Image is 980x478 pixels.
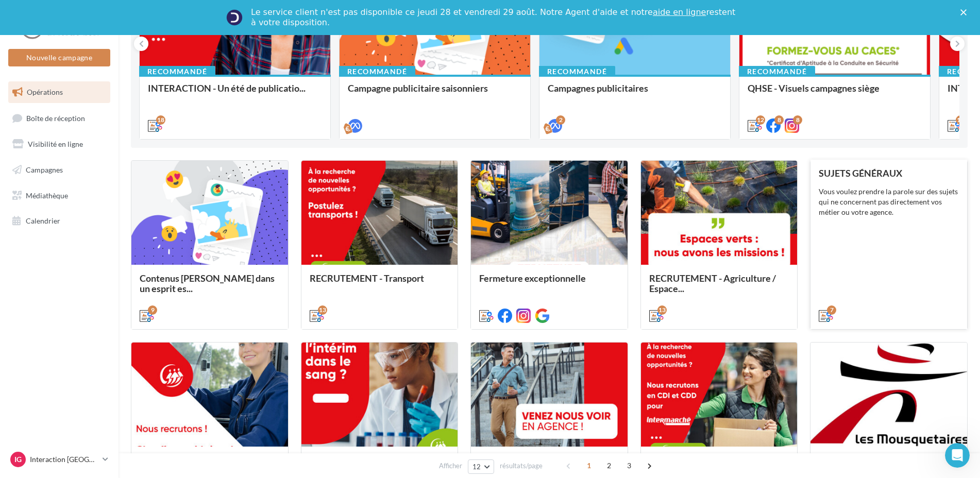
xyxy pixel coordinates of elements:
div: Recommandé [739,66,815,77]
div: 12 [756,115,765,125]
span: 3 [621,457,637,474]
span: Afficher [439,461,462,471]
span: Contenus [PERSON_NAME] dans un esprit es... [140,272,275,294]
span: Opérations [27,88,63,96]
div: 2 [556,115,565,125]
span: Visibilité en ligne [28,140,83,148]
a: aide en ligne [653,7,706,17]
div: 8 [793,115,802,125]
div: 13 [318,305,327,315]
span: Campagnes publicitaires [548,82,648,94]
div: 9 [148,305,157,315]
a: IG Interaction [GEOGRAPHIC_DATA] [8,450,110,469]
span: SUJETS GÉNÉRAUX [819,167,902,179]
span: INTERACTION - Un été de publicatio... [148,82,306,94]
span: RECRUTEMENT - Transport [310,272,424,284]
div: 8 [774,115,784,125]
span: 12 [472,463,481,471]
span: IG [14,454,22,465]
a: Médiathèque [6,185,112,207]
div: Fermer [960,9,971,15]
div: 7 [827,305,836,315]
img: Profile image for Service-Client [226,9,243,26]
span: QHSE - Visuels campagnes siège [748,82,880,94]
div: 18 [156,115,165,125]
span: Fermeture exceptionnelle [479,272,586,284]
a: Campagnes [6,159,112,181]
span: Calendrier [26,216,60,225]
div: 13 [657,305,667,315]
button: 12 [468,459,494,474]
a: Calendrier [6,210,112,232]
span: Campagne publicitaire saisonniers [348,82,488,94]
p: Interaction [GEOGRAPHIC_DATA] [30,454,98,465]
div: Recommandé [339,66,415,77]
span: Médiathèque [26,191,68,199]
iframe: Intercom live chat [945,443,970,468]
span: Campagnes [26,165,63,174]
div: 12 [956,115,965,125]
button: Nouvelle campagne [8,49,110,66]
a: Visibilité en ligne [6,133,112,155]
span: Boîte de réception [26,113,85,122]
span: RECRUTEMENT - Agriculture / Espace... [649,272,776,294]
a: Opérations [6,81,112,103]
div: Recommandé [539,66,615,77]
div: Recommandé [139,66,215,77]
div: Le service client n'est pas disponible ce jeudi 28 et vendredi 29 août. Notre Agent d'aide et not... [251,7,737,28]
span: 2 [601,457,617,474]
a: Boîte de réception [6,107,112,129]
span: 1 [581,457,597,474]
span: résultats/page [500,461,543,471]
div: Vous voulez prendre la parole sur des sujets qui ne concernent pas directement vos métier ou votr... [819,186,959,217]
